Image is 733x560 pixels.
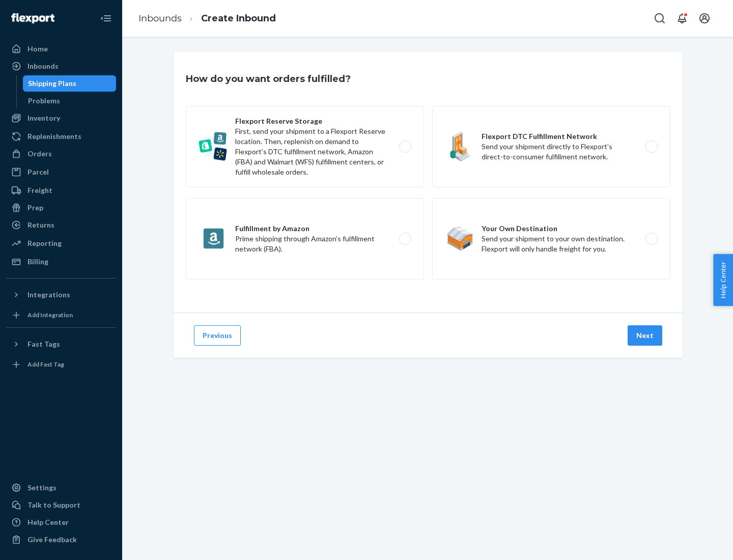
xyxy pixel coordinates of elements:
button: Open notifications [672,8,692,29]
a: Replenishments [6,128,116,145]
a: Inventory [6,110,116,126]
div: Replenishments [27,131,81,142]
a: Freight [6,182,116,199]
div: Add Integration [27,311,73,319]
button: Integrations [6,287,116,303]
a: Reporting [6,235,116,251]
div: Give Feedback [27,535,77,545]
a: Settings [6,480,116,496]
h3: How do you want orders fulfilled? [186,72,351,86]
div: Talk to Support [27,500,80,510]
div: Add Fast Tag [27,360,64,369]
div: Help Center [27,517,69,527]
button: Close Navigation [96,8,116,29]
a: Inbounds [6,58,116,74]
button: Previous [194,325,241,346]
button: Open Search Box [650,8,670,29]
button: Fast Tags [6,336,116,352]
div: Home [27,44,48,54]
div: Shipping Plans [28,78,76,89]
div: Fast Tags [27,339,60,349]
img: Flexport logo [11,13,54,23]
a: Orders [6,146,116,162]
a: Inbounds [138,13,182,24]
div: Inventory [27,113,60,123]
a: Parcel [6,164,116,180]
a: Prep [6,200,116,216]
div: Problems [28,96,60,106]
a: Billing [6,254,116,270]
a: Home [6,41,116,57]
a: Problems [23,93,117,109]
button: Open account menu [694,8,715,29]
div: Inbounds [27,61,59,71]
button: Help Center [713,254,733,306]
ol: breadcrumbs [130,4,284,34]
a: Talk to Support [6,497,116,513]
div: Parcel [27,167,49,177]
a: Add Fast Tag [6,356,116,373]
div: Prep [27,203,43,213]
button: Give Feedback [6,531,116,548]
a: Help Center [6,514,116,530]
button: Next [628,325,662,346]
div: Returns [27,220,54,230]
a: Shipping Plans [23,75,117,92]
div: Billing [27,257,48,267]
div: Reporting [27,238,62,248]
div: Settings [27,483,57,493]
a: Returns [6,217,116,233]
div: Freight [27,185,52,195]
a: Create Inbound [201,13,276,24]
a: Add Integration [6,307,116,323]
div: Integrations [27,290,70,300]
div: Orders [27,149,52,159]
